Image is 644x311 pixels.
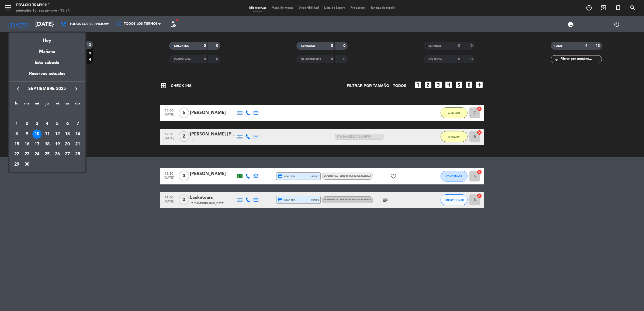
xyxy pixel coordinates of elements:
[72,100,83,109] th: domingo
[12,160,21,169] div: 29
[22,149,32,160] td: 23 de septiembre de 2025
[52,139,63,149] td: 19 de septiembre de 2025
[72,139,83,149] td: 21 de septiembre de 2025
[63,129,73,139] td: 13 de septiembre de 2025
[53,119,62,128] div: 5
[32,140,41,149] div: 17
[52,119,63,129] td: 5 de septiembre de 2025
[32,150,41,159] div: 24
[32,129,42,139] td: 10 de septiembre de 2025
[12,159,22,170] td: 29 de septiembre de 2025
[42,119,52,129] td: 4 de septiembre de 2025
[63,149,73,160] td: 27 de septiembre de 2025
[12,109,83,119] td: SEP.
[9,44,85,55] div: Mañana
[22,139,32,149] td: 16 de septiembre de 2025
[22,140,32,149] div: 16
[52,129,63,139] td: 12 de septiembre de 2025
[12,150,21,159] div: 22
[12,100,22,109] th: lunes
[22,100,32,109] th: martes
[12,140,21,149] div: 15
[22,150,32,159] div: 23
[73,130,82,139] div: 14
[53,130,62,139] div: 12
[15,86,21,92] i: keyboard_arrow_left
[43,150,52,159] div: 25
[42,129,52,139] td: 11 de septiembre de 2025
[63,139,73,149] td: 20 de septiembre de 2025
[42,149,52,160] td: 25 de septiembre de 2025
[72,129,83,139] td: 14 de septiembre de 2025
[13,85,23,92] button: keyboard_arrow_left
[43,140,52,149] div: 18
[53,140,62,149] div: 19
[42,100,52,109] th: jueves
[73,140,82,149] div: 21
[63,119,72,128] div: 6
[32,100,42,109] th: miércoles
[22,130,32,139] div: 9
[22,119,32,128] div: 2
[22,159,32,170] td: 30 de septiembre de 2025
[32,149,42,160] td: 24 de septiembre de 2025
[52,149,63,160] td: 26 de septiembre de 2025
[53,150,62,159] div: 26
[12,119,22,129] td: 1 de septiembre de 2025
[32,130,41,139] div: 10
[73,150,82,159] div: 28
[22,129,32,139] td: 9 de septiembre de 2025
[72,149,83,160] td: 28 de septiembre de 2025
[12,129,22,139] td: 8 de septiembre de 2025
[52,100,63,109] th: viernes
[63,140,72,149] div: 20
[42,139,52,149] td: 18 de septiembre de 2025
[63,100,73,109] th: sábado
[22,160,32,169] div: 30
[22,119,32,129] td: 2 de septiembre de 2025
[9,70,85,81] div: Reservas actuales
[43,130,52,139] div: 11
[72,119,83,129] td: 7 de septiembre de 2025
[9,55,85,70] div: Este sábado
[71,85,81,92] button: keyboard_arrow_right
[32,119,42,129] td: 3 de septiembre de 2025
[32,119,41,128] div: 3
[73,86,79,92] i: keyboard_arrow_right
[43,119,52,128] div: 4
[12,149,22,160] td: 22 de septiembre de 2025
[63,130,72,139] div: 13
[73,119,82,128] div: 7
[63,150,72,159] div: 27
[63,119,73,129] td: 6 de septiembre de 2025
[32,139,42,149] td: 17 de septiembre de 2025
[12,130,21,139] div: 8
[12,139,22,149] td: 15 de septiembre de 2025
[23,85,71,92] span: septiembre 2025
[9,33,85,44] div: Hoy
[12,119,21,128] div: 1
